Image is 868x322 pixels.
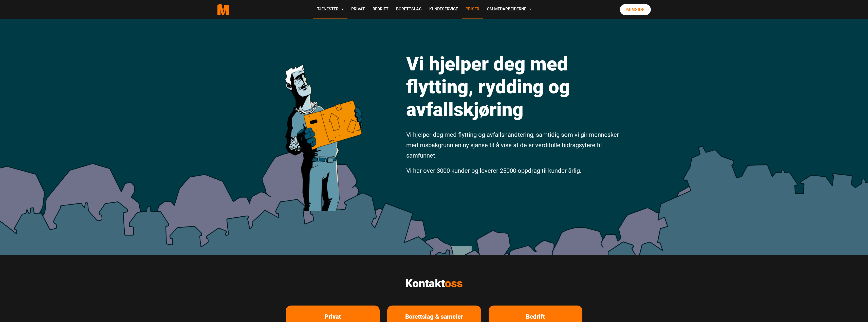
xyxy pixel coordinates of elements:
[483,1,535,18] a: Om Medarbeiderne
[426,1,462,18] a: Kundeservice
[445,277,463,290] span: oss
[347,1,369,18] a: Privat
[286,277,582,290] h2: Kontakt
[369,1,392,18] a: Bedrift
[406,167,581,174] span: Vi har over 3000 kunder og leverer 25000 oppdrag til kunder årlig.
[313,1,347,18] a: Tjenester
[392,1,426,18] a: Borettslag
[406,52,620,121] h1: Vi hjelper deg med flytting, rydding og avfallskjøring
[620,4,651,15] a: Minside
[280,41,367,211] img: medarbeiderne man icon optimized
[462,1,483,18] a: Priser
[406,131,619,159] span: Vi hjelper deg med flytting og avfallshåndtering, samtidig som vi gir mennesker med rusbakgrunn e...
